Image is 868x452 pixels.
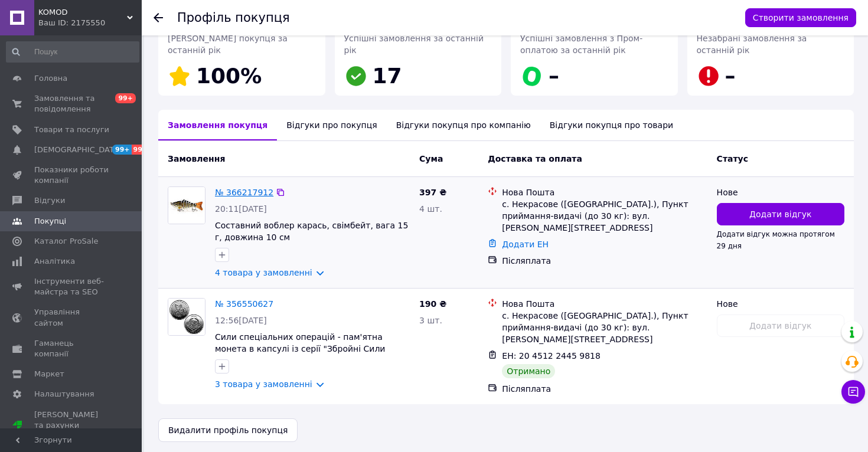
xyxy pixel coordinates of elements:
h1: Профіль покупця [177,11,290,25]
div: Післяплата [502,255,707,267]
a: Сили спеціальних операцій - пам'ятна монета в капсулі із серії "Збройні Сили України", 10 гривень... [215,332,385,365]
div: Отримано [502,364,555,378]
span: Відгуки [34,195,65,206]
span: Маркет [34,369,64,379]
span: Статус [717,154,748,163]
span: 99+ [132,145,151,155]
div: Нове [717,186,844,198]
span: KOMOD [38,7,127,18]
span: Аналітика [34,256,75,267]
span: – [725,64,736,88]
span: [DEMOGRAPHIC_DATA] [34,145,122,155]
span: Головна [34,73,67,84]
span: Показники роботи компанії [34,165,109,186]
div: Нова Пошта [502,186,707,198]
span: Додати відгук [749,208,811,220]
div: Післяплата [502,383,707,395]
a: Додати ЕН [502,240,549,249]
div: с. Некрасове ([GEOGRAPHIC_DATA].), Пункт приймання-видачі (до 30 кг): вул. [PERSON_NAME][STREET_A... [502,198,707,234]
span: Незабрані замовлення за останній рік [697,34,807,55]
a: 3 товара у замовленні [215,379,312,389]
span: 397 ₴ [419,188,446,197]
span: Покупці [34,216,66,227]
span: [PERSON_NAME] та рахунки [34,410,109,442]
a: Фото товару [168,298,205,336]
span: 3 шт. [419,316,442,325]
span: [PERSON_NAME] покупця за останній рік [168,34,288,55]
div: Повернутися назад [154,12,163,24]
span: Гаманець компанії [34,338,109,359]
span: Доставка та оплата [488,154,582,163]
a: 4 товара у замовленні [215,268,312,277]
span: – [549,64,559,88]
span: 190 ₴ [419,299,446,309]
button: Чат з покупцем [841,380,865,404]
input: Пошук [6,41,139,63]
span: Налаштування [34,389,94,399]
div: с. Некрасове ([GEOGRAPHIC_DATA].), Пункт приймання-видачі (до 30 кг): вул. [PERSON_NAME][STREET_A... [502,310,707,345]
img: Фото товару [168,187,205,224]
span: Додати відгук можна протягом 29 дня [717,230,835,250]
div: Нова Пошта [502,298,707,310]
span: 99+ [115,93,136,103]
span: 99+ [112,145,132,155]
span: Інструменти веб-майстра та SEO [34,276,109,297]
div: Замовлення покупця [158,110,277,140]
div: Ваш ID: 2175550 [38,18,142,28]
a: № 356550627 [215,299,273,309]
span: Cума [419,154,443,163]
button: Додати відгук [717,203,844,225]
div: Відгуки покупця про компанію [387,110,540,140]
a: Составний воблер карась, свімбейт, вага 15 г, довжина 10 см [215,221,408,242]
span: 20:11[DATE] [215,204,267,214]
div: Відгуки про покупця [277,110,386,140]
span: Успішні замовлення з Пром-оплатою за останній рік [520,34,642,55]
a: № 366217912 [215,188,273,197]
button: Створити замовлення [745,8,856,27]
span: Товари та послуги [34,125,109,135]
span: Управління сайтом [34,307,109,328]
div: Відгуки покупця про товари [540,110,683,140]
div: Нове [717,298,844,310]
img: Фото товару [168,299,205,335]
span: Успішні замовлення за останній рік [344,34,484,55]
span: 12:56[DATE] [215,316,267,325]
span: Каталог ProSale [34,236,98,247]
button: Видалити профіль покупця [158,418,298,442]
a: Фото товару [168,186,205,224]
span: 4 шт. [419,204,442,214]
span: Замовлення та повідомлення [34,93,109,114]
span: ЕН: 20 4512 2445 9818 [502,351,601,361]
span: 17 [373,64,402,88]
span: Замовлення [168,154,225,163]
span: 100% [196,64,262,88]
